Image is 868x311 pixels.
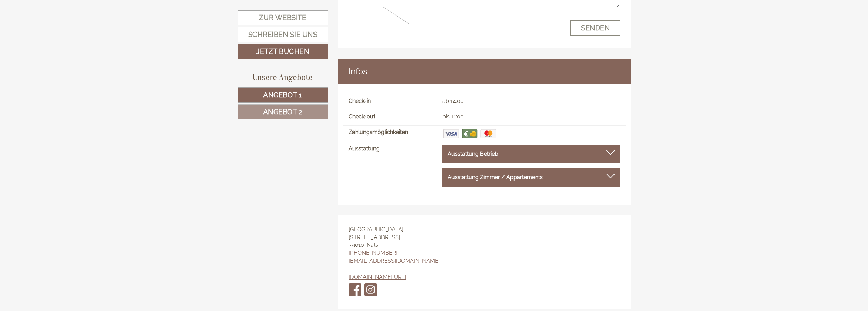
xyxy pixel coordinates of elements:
b: Ausstattung Zimmer / Appartements [448,174,543,181]
div: [GEOGRAPHIC_DATA] [10,20,111,26]
span: Nals [367,242,378,248]
a: Jetzt buchen [238,44,328,59]
label: Ausstattung [349,145,380,153]
div: ab 14:00 [437,97,625,105]
div: Unsere Angebote [238,71,328,84]
div: bis 11:00 [437,113,625,121]
div: Guten Tag, wie können wir Ihnen helfen? [5,19,115,40]
a: Zur Website [238,10,328,25]
label: Zahlungsmöglichkeiten [349,128,408,136]
span: Angebot 1 [263,91,302,99]
img: Visa [442,128,460,139]
a: [EMAIL_ADDRESS][DOMAIN_NAME] [349,257,440,264]
div: Infos [338,59,631,84]
span: Angebot 2 [263,108,302,116]
div: Dienstag [118,5,153,17]
label: Check-in [349,97,371,105]
small: 11:10 [10,33,111,38]
img: Maestro [480,128,497,139]
label: Check-out [349,113,375,121]
a: [PHONE_NUMBER] [349,250,397,256]
span: 39010 [349,242,364,248]
b: Ausstattung Betrieb [448,150,498,157]
img: Barzahlung [461,128,478,139]
span: [GEOGRAPHIC_DATA] [349,226,403,233]
button: Senden [222,179,272,194]
a: [DOMAIN_NAME][URL] [349,274,406,280]
span: [STREET_ADDRESS] [349,234,400,241]
div: - [338,215,460,309]
a: Schreiben Sie uns [238,27,328,42]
